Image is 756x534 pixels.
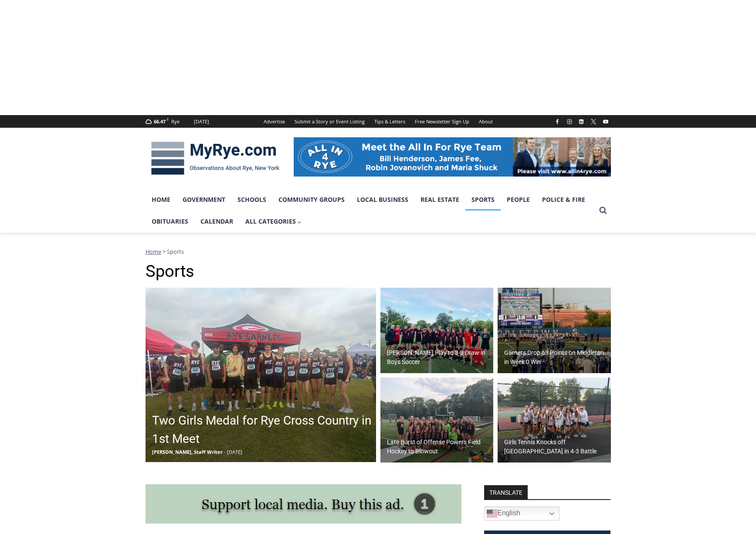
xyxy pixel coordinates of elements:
a: Advertise [259,115,290,128]
a: All Categories [239,211,308,232]
strong: TRANSLATE [484,485,528,499]
button: View Search Form [595,203,611,218]
nav: Primary Navigation [146,189,595,233]
span: F [167,117,169,122]
img: (PHOTO: Rye and Middletown walking to midfield before their Week 0 game on Friday, September 5, 2... [498,288,611,373]
nav: Breadcrumbs [146,247,611,256]
a: Schools [231,189,272,211]
span: > [163,248,166,255]
a: Late Burst of Offense Powers Field Hockey to Blowout [380,378,494,463]
a: Tips & Letters [370,115,410,128]
a: Home [146,248,161,255]
img: (PHOTO: The 2025 Rye Boys Varsity Soccer team. Contributed.) [380,288,494,373]
img: en [487,508,497,519]
a: YouTube [600,116,611,127]
img: support local media, buy this ad [146,484,461,524]
nav: Secondary Navigation [259,115,498,128]
a: Girls Tennis Knocks off [GEOGRAPHIC_DATA] in 4-3 Battle [498,378,611,463]
a: Government [176,189,231,211]
a: Two Girls Medal for Rye Cross Country in 1st Meet [PERSON_NAME], Staff Writer - [DATE] [146,288,376,462]
div: Rye [171,118,180,126]
h2: Two Girls Medal for Rye Cross Country in 1st Meet [152,412,374,448]
a: People [501,189,536,211]
a: Linkedin [576,116,586,127]
span: All Categories [245,217,302,226]
a: Sports [465,189,501,211]
a: Garnets Drop 63 Points on Middleton in Week 0 Win [498,288,611,373]
a: Instagram [564,116,575,127]
span: - [224,449,226,455]
a: English [484,507,559,520]
img: MyRye.com [146,136,285,181]
span: [PERSON_NAME], Staff Writer [152,449,223,455]
img: (PHOTO: The Rye Girls Tennis team claimed a 4-3 victory over Mamaroneck on Friday, September 5, 2... [498,378,611,463]
img: All in for Rye [294,137,611,177]
a: Obituaries [146,211,194,232]
a: Submit a Story or Event Listing [290,115,370,128]
a: Local Business [351,189,414,211]
a: Real Estate [414,189,465,211]
a: About [474,115,498,128]
a: Facebook [552,116,563,127]
h2: [PERSON_NAME] Play to 3-3 Draw in Boys Soccer [387,348,492,367]
h2: Girls Tennis Knocks off [GEOGRAPHIC_DATA] in 4-3 Battle [504,438,609,456]
h1: Sports [146,262,611,282]
a: [PERSON_NAME] Play to 3-3 Draw in Boys Soccer [380,288,494,373]
a: Free Newsletter Sign Up [410,115,474,128]
div: [DATE] [194,118,209,126]
h2: Late Burst of Offense Powers Field Hockey to Blowout [387,438,492,456]
a: Calendar [194,211,239,232]
img: (PHOTO: The 2025 Rye Varsity Field Hockey team after their win vs Ursuline on Friday, September 5... [380,378,494,463]
span: 66.47 [154,118,166,125]
a: Home [146,189,176,211]
a: Police & Fire [536,189,591,211]
img: (PHOTO: The Rye Varsity Cross Country team after their first meet on Saturday, September 6, 2025.... [146,288,376,462]
a: X [588,116,599,127]
span: [DATE] [227,449,242,455]
a: Community Groups [272,189,351,211]
h2: Garnets Drop 63 Points on Middleton in Week 0 Win [504,348,609,367]
span: Sports [167,248,184,255]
